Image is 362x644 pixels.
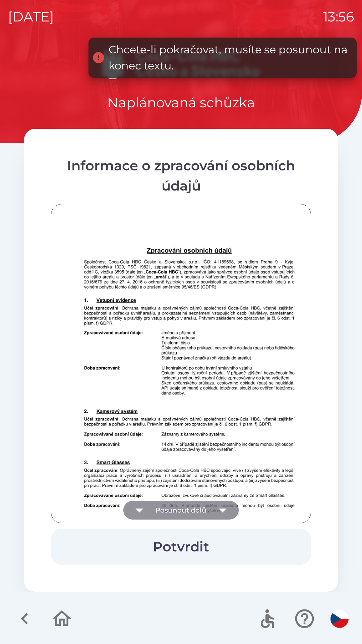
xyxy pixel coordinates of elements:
[59,226,319,594] img: Q8CASBIBAEgkAQCAJBIAjMjkAEwuyQpsEgEASCQBAIAkEgCASBILBcBCIQljt36XkQCAJBIAgEgSAQBIJAEJgdgQiE2SFNg0E...
[51,529,311,565] button: Potvrdit
[123,501,239,520] button: Posunout dolů
[51,156,311,196] div: Informace o zpracování osobních údajů
[323,7,354,27] p: 13:56
[24,47,338,79] img: Logo
[109,42,350,74] div: Chcete-li pokračovat, musíte se posunout na konec textu.
[107,93,255,113] p: Naplánovaná schůzka
[8,7,54,27] p: [DATE]
[330,610,349,628] img: cs flag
